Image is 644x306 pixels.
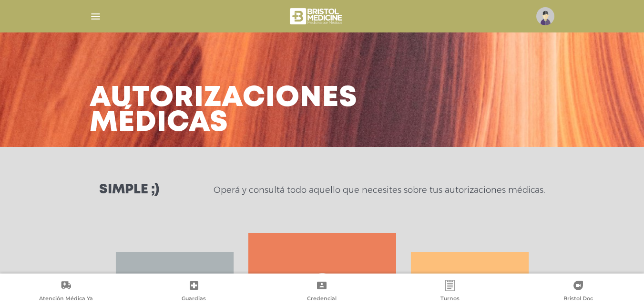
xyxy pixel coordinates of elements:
a: Credencial [258,280,386,304]
span: Bristol Doc [563,295,593,304]
span: Guardias [182,295,206,304]
span: Credencial [307,295,337,304]
span: Turnos [440,295,460,304]
img: Cober_menu-lines-white.svg [90,11,102,22]
a: Bristol Doc [514,280,642,304]
img: bristol-medicine-blanco.png [288,5,345,28]
a: Turnos [386,280,514,304]
h3: Simple ;) [99,183,159,197]
h3: Autorizaciones médicas [90,86,358,136]
span: Atención Médica Ya [39,295,93,304]
a: Guardias [130,280,258,304]
p: Operá y consultá todo aquello que necesites sobre tus autorizaciones médicas. [214,184,545,196]
a: Atención Médica Ya [2,280,130,304]
img: profile-placeholder.svg [536,7,554,25]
